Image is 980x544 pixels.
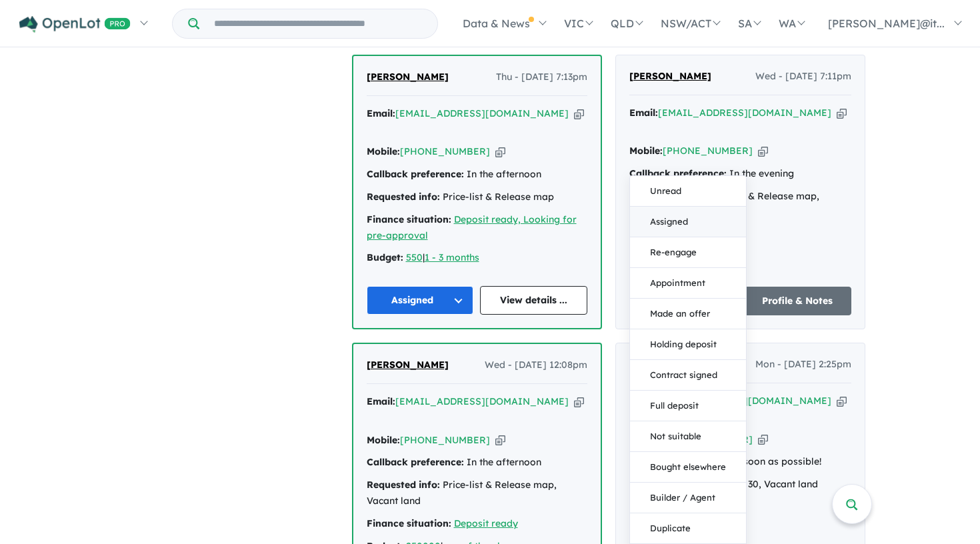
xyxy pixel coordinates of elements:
[367,357,449,373] a: [PERSON_NAME]
[630,360,746,391] button: Contract signed
[425,251,479,263] a: 1 - 3 months
[367,189,587,205] div: Price-list & Release map
[630,237,746,268] button: Re-engage
[367,395,395,407] strong: Email:
[367,167,587,183] div: In the afternoon
[367,517,451,529] strong: Finance situation:
[367,455,587,471] div: In the afternoon
[629,107,658,119] strong: Email:
[658,107,831,119] a: [EMAIL_ADDRESS][DOMAIN_NAME]
[367,250,587,266] div: |
[367,145,400,157] strong: Mobile:
[758,144,768,158] button: Copy
[367,71,449,83] span: [PERSON_NAME]
[629,145,663,157] strong: Mobile:
[367,213,577,241] a: Deposit ready, Looking for pre-approval
[480,286,587,315] a: View details ...
[454,517,518,529] a: Deposit ready
[630,421,746,452] button: Not suitable
[629,166,851,182] div: In the evening
[367,359,449,371] span: [PERSON_NAME]
[400,434,490,446] a: [PHONE_NUMBER]
[630,207,746,237] button: Assigned
[758,433,768,447] button: Copy
[367,191,440,203] strong: Requested info:
[495,433,505,447] button: Copy
[837,106,847,120] button: Copy
[755,69,851,85] span: Wed - [DATE] 7:11pm
[395,107,569,119] a: [EMAIL_ADDRESS][DOMAIN_NAME]
[367,477,587,509] div: Price-list & Release map, Vacant land
[400,145,490,157] a: [PHONE_NUMBER]
[367,434,400,446] strong: Mobile:
[367,286,474,315] button: Assigned
[395,395,569,407] a: [EMAIL_ADDRESS][DOMAIN_NAME]
[367,168,464,180] strong: Callback preference:
[367,251,403,263] strong: Budget:
[630,176,746,207] button: Unread
[629,70,711,82] span: [PERSON_NAME]
[629,167,727,179] strong: Callback preference:
[496,69,587,85] span: Thu - [DATE] 7:13pm
[630,483,746,513] button: Builder / Agent
[743,287,851,315] a: Profile & Notes
[629,69,711,85] a: [PERSON_NAME]
[828,17,945,30] span: [PERSON_NAME]@it...
[367,456,464,468] strong: Callback preference:
[755,357,851,373] span: Mon - [DATE] 2:25pm
[630,452,746,483] button: Bought elsewhere
[495,145,505,159] button: Copy
[658,395,831,407] a: [EMAIL_ADDRESS][DOMAIN_NAME]
[367,479,440,491] strong: Requested info:
[837,394,847,408] button: Copy
[630,391,746,421] button: Full deposit
[367,69,449,85] a: [PERSON_NAME]
[630,513,746,544] button: Duplicate
[663,433,753,445] a: [PHONE_NUMBER]
[367,213,451,225] strong: Finance situation:
[630,299,746,329] button: Made an offer
[574,107,584,121] button: Copy
[485,357,587,373] span: Wed - [DATE] 12:08pm
[406,251,423,263] a: 550
[630,268,746,299] button: Appointment
[663,145,753,157] a: [PHONE_NUMBER]
[367,107,395,119] strong: Email:
[202,9,435,38] input: Try estate name, suburb, builder or developer
[630,329,746,360] button: Holding deposit
[574,395,584,409] button: Copy
[19,16,131,33] img: Openlot PRO Logo White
